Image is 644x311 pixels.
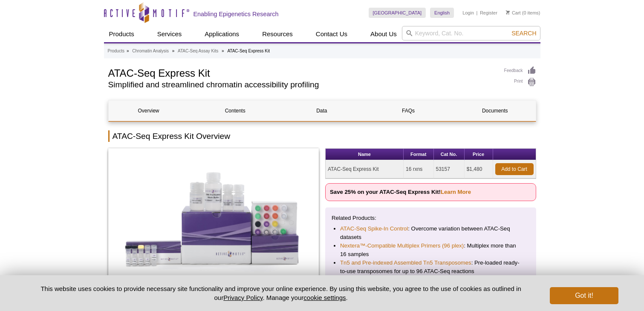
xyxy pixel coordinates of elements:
a: Cart [506,10,521,16]
a: Documents [455,101,535,121]
a: ATAC-Seq Assay Kits [178,47,218,55]
li: » [127,49,129,53]
td: $1,480 [465,160,493,179]
td: 16 rxns [404,160,434,179]
li: : Overcome variation between ATAC-Seq datasets [340,225,521,242]
a: About Us [365,26,402,42]
a: Login [462,10,474,16]
td: ATAC-Seq Express Kit [326,160,404,179]
a: Nextera™-Compatible Multiplex Primers (96 plex) [340,242,464,250]
a: Overview [109,101,189,121]
img: Your Cart [506,10,510,14]
li: (0 items) [506,8,540,18]
a: Chromatin Analysis [132,47,169,55]
h1: ATAC-Seq Express Kit [108,66,496,79]
td: 53157 [434,160,465,179]
img: ATAC-Seq Express Kit [108,148,319,289]
h2: Enabling Epigenetics Research [193,10,279,18]
a: Tn5 and Pre-indexed Assembled Tn5 Transposomes [340,259,471,267]
a: Applications [199,26,244,42]
a: Data [282,101,362,121]
a: Feedback [504,66,536,75]
a: [GEOGRAPHIC_DATA] [369,8,426,18]
button: Got it! [550,287,618,304]
a: Print [504,78,536,87]
p: This website uses cookies to provide necessary site functionality and improve your online experie... [26,284,536,302]
a: Services [152,26,187,42]
th: Price [465,149,493,160]
a: Products [104,26,139,42]
button: cookie settings [303,294,346,301]
a: English [430,8,454,18]
li: » [172,49,175,53]
a: Resources [257,26,298,42]
li: ATAC-Seq Express Kit [227,49,270,53]
a: Contact Us [311,26,352,42]
li: : Multiplex more than 16 samples [340,242,521,259]
h2: Simplified and streamlined chromatin accessibility profiling [108,81,496,89]
h2: ATAC-Seq Express Kit Overview [108,130,536,142]
a: Learn More [441,189,471,195]
th: Cat No. [434,149,465,160]
p: Related Products: [332,214,530,222]
span: Search [511,30,536,37]
a: Add to Cart [495,163,534,175]
a: ATAC-Seq Spike-In Control [340,225,408,233]
li: | [477,8,478,18]
a: Register [480,10,497,16]
th: Format [404,149,434,160]
a: Privacy Policy [223,294,263,301]
input: Keyword, Cat. No. [402,26,540,40]
button: Search [509,29,539,37]
a: Products [108,47,124,55]
th: Name [326,149,404,160]
a: FAQs [368,101,448,121]
a: Contents [195,101,275,121]
strong: Save 25% on your ATAC-Seq Express Kit! [330,189,471,195]
li: » [222,49,224,53]
li: : Pre-loaded ready-to-use transposomes for up to 96 ATAC-Seq reactions [340,259,521,276]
